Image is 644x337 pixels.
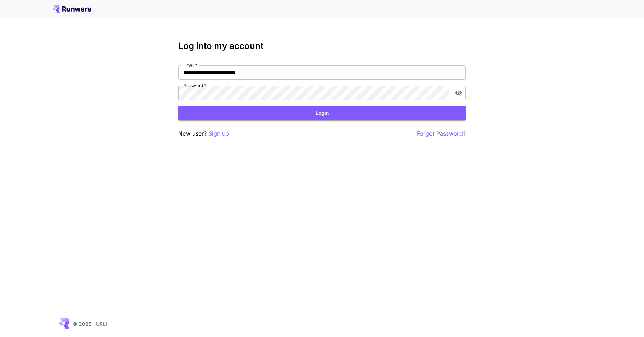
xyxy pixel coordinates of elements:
[178,129,229,138] p: New user?
[73,320,107,328] p: © 2025, [URL]
[178,41,466,51] h3: Log into my account
[452,86,465,99] button: toggle password visibility
[208,129,229,138] button: Sign up
[417,129,466,138] button: Forgot Password?
[183,82,206,88] label: Password
[178,106,466,120] button: Login
[183,62,197,68] label: Email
